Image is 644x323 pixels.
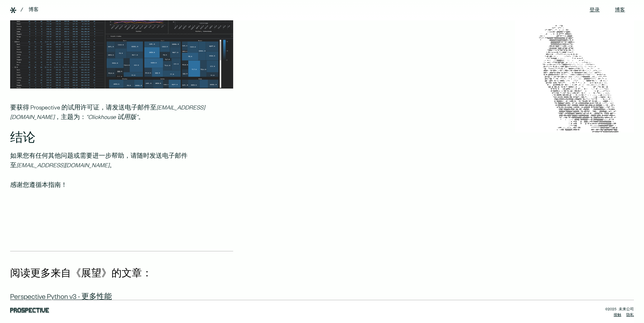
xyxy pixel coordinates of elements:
[54,115,86,121] font: ，主题为：
[20,7,23,12] font: /
[10,105,156,112] font: 要获得 Prospective 的试用许可证，请发送电子邮件至
[16,163,109,169] font: [EMAIL_ADDRESS][DOMAIN_NAME]
[10,270,152,280] font: 阅读更多来自《展望》的文章：
[109,163,116,169] font: 。
[10,154,188,169] font: 如果您有任何其他问题或需要进一步帮助，请随时发送电子邮件至
[29,7,39,12] font: 博客
[615,8,625,13] font: 博客
[138,115,144,121] font: 。
[86,115,138,121] font: “Clickhouse 试用版”
[10,105,205,121] font: [EMAIL_ADDRESS][DOMAIN_NAME]
[10,183,67,189] font: 感谢您遵循本指南！
[605,307,634,311] font: ©2025 未来公司
[29,6,39,14] a: 博客
[614,313,621,317] a: 接触
[626,313,634,317] a: 隐私
[10,134,35,146] font: 结论
[590,8,600,13] font: 登录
